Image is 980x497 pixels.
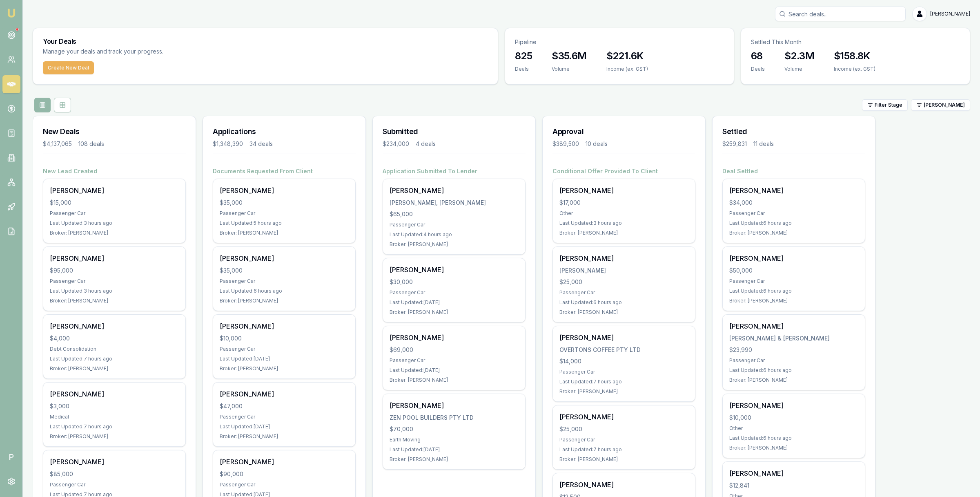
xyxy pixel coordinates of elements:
[390,309,519,316] div: Broker: [PERSON_NAME]
[50,334,179,343] div: $4,000
[2,448,20,466] span: P
[383,140,409,148] div: $234,000
[220,278,349,284] div: Passenger Car
[834,49,875,63] h3: $158.8K
[515,38,724,46] p: Pipeline
[43,126,186,137] h3: New Deals
[729,253,858,263] div: [PERSON_NAME]
[50,230,179,236] div: Broker: [PERSON_NAME]
[390,278,519,286] div: $30,000
[220,423,349,430] div: Last Updated: [DATE]
[390,401,519,410] div: [PERSON_NAME]
[515,49,532,63] h3: 825
[722,126,865,137] h3: Settled
[559,186,688,195] div: [PERSON_NAME]
[729,425,858,432] div: Other
[729,230,858,236] div: Broker: [PERSON_NAME]
[729,220,858,226] div: Last Updated: 6 hours ago
[559,230,688,236] div: Broker: [PERSON_NAME]
[729,435,858,441] div: Last Updated: 6 hours ago
[559,412,688,422] div: [PERSON_NAME]
[722,140,747,148] div: $259,831
[559,253,688,263] div: [PERSON_NAME]
[50,423,179,430] div: Last Updated: 7 hours ago
[559,346,688,354] div: OVERTONS COFFEE PTY LTD
[722,167,865,175] h4: Deal Settled
[751,38,960,46] p: Settled This Month
[220,457,349,467] div: [PERSON_NAME]
[515,66,532,72] div: Deals
[559,446,688,453] div: Last Updated: 7 hours ago
[729,298,858,304] div: Broker: [PERSON_NAME]
[729,445,858,451] div: Broker: [PERSON_NAME]
[753,140,774,148] div: 11 deals
[390,367,519,374] div: Last Updated: [DATE]
[390,210,519,218] div: $65,000
[559,333,688,343] div: [PERSON_NAME]
[559,357,688,365] div: $14,000
[50,220,179,226] div: Last Updated: 3 hours ago
[50,186,179,195] div: [PERSON_NAME]
[559,278,688,286] div: $25,000
[729,367,858,374] div: Last Updated: 6 hours ago
[552,66,586,72] div: Volume
[390,265,519,275] div: [PERSON_NAME]
[220,220,349,226] div: Last Updated: 5 hours ago
[220,186,349,195] div: [PERSON_NAME]
[220,356,349,362] div: Last Updated: [DATE]
[729,266,858,275] div: $50,000
[220,321,349,331] div: [PERSON_NAME]
[50,365,179,372] div: Broker: [PERSON_NAME]
[220,481,349,488] div: Passenger Car
[552,49,586,63] h3: $35.6M
[729,321,858,331] div: [PERSON_NAME]
[50,253,179,263] div: [PERSON_NAME]
[552,140,579,148] div: $389,500
[784,66,814,72] div: Volume
[559,437,688,443] div: Passenger Car
[559,199,688,207] div: $17,000
[729,199,858,207] div: $34,000
[390,241,519,248] div: Broker: [PERSON_NAME]
[875,102,902,108] span: Filter Stage
[50,356,179,362] div: Last Updated: 7 hours ago
[729,334,858,343] div: [PERSON_NAME] & [PERSON_NAME]
[220,389,349,399] div: [PERSON_NAME]
[729,481,858,490] div: $12,841
[383,126,526,137] h3: Submitted
[729,278,858,284] div: Passenger Car
[50,481,179,488] div: Passenger Car
[50,321,179,331] div: [PERSON_NAME]
[50,470,179,478] div: $85,000
[930,11,970,17] span: [PERSON_NAME]
[50,210,179,217] div: Passenger Car
[220,210,349,217] div: Passenger Car
[220,266,349,275] div: $35,000
[220,414,349,420] div: Passenger Car
[390,414,519,422] div: ZEN POOL BUILDERS PTY LTD
[390,186,519,195] div: [PERSON_NAME]
[213,140,243,148] div: $1,348,390
[606,66,648,72] div: Income (ex. GST)
[775,7,906,21] input: Search deals
[390,289,519,296] div: Passenger Car
[729,377,858,383] div: Broker: [PERSON_NAME]
[220,346,349,352] div: Passenger Car
[50,266,179,275] div: $95,000
[729,357,858,364] div: Passenger Car
[729,346,858,354] div: $23,990
[383,167,526,175] h4: Application Submitted To Lender
[43,61,94,74] button: Create New Deal
[220,470,349,478] div: $90,000
[729,186,858,195] div: [PERSON_NAME]
[390,222,519,228] div: Passenger Car
[862,99,908,111] button: Filter Stage
[213,126,356,137] h3: Applications
[751,49,765,63] h3: 68
[559,369,688,375] div: Passenger Car
[834,66,875,72] div: Income (ex. GST)
[50,298,179,304] div: Broker: [PERSON_NAME]
[729,210,858,217] div: Passenger Car
[220,298,349,304] div: Broker: [PERSON_NAME]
